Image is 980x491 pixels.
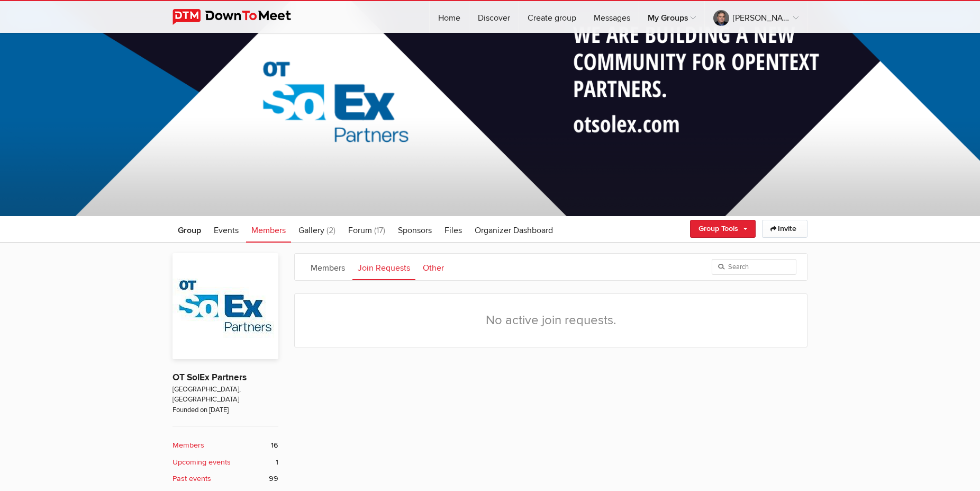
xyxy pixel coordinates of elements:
span: (2) [326,225,335,236]
a: [PERSON_NAME], [PERSON_NAME] [705,1,807,33]
a: Files [439,216,467,243]
img: OT SolEx Partners [173,253,278,359]
span: (17) [374,225,385,236]
span: 1 [276,457,278,468]
span: [GEOGRAPHIC_DATA], [GEOGRAPHIC_DATA] [173,385,278,405]
div: No active join requests. [295,294,807,347]
a: Other [418,254,449,280]
a: Group [173,216,206,243]
a: Members [246,216,291,243]
a: Discover [469,1,519,33]
span: Forum [348,225,372,236]
span: Files [444,225,462,236]
a: Create group [519,1,585,33]
span: Members [251,225,286,236]
a: Join Requests [352,254,415,280]
span: Gallery [298,225,324,236]
a: Events [208,216,244,243]
a: Members 16 [173,440,278,451]
a: Home [430,1,469,33]
input: Search [712,259,796,275]
a: Gallery (2) [293,216,341,243]
span: Sponsors [398,225,432,236]
a: Organizer Dashboard [469,216,558,243]
span: 16 [271,440,278,451]
a: Members [305,254,350,280]
a: Sponsors [393,216,437,243]
span: Group [178,225,201,236]
b: Past events [173,473,211,485]
b: Members [173,440,204,451]
a: Invite [762,220,807,238]
a: My Groups [639,1,704,33]
a: Group Tools [690,220,756,238]
b: Upcoming events [173,457,231,468]
span: Organizer Dashboard [475,225,553,236]
span: Events [214,225,239,236]
a: Forum (17) [343,216,391,243]
a: Messages [585,1,639,33]
a: OT SolEx Partners [173,372,247,383]
a: Upcoming events 1 [173,457,278,468]
a: Past events 99 [173,473,278,485]
img: DownToMeet [173,9,307,25]
span: Founded on [DATE] [173,405,278,415]
span: 99 [269,473,278,485]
